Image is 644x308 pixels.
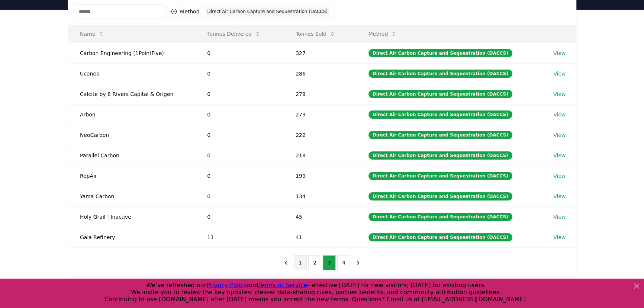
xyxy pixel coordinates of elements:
td: Gaia Refinery [68,227,195,247]
td: NeoCarbon [68,125,195,145]
button: next page [352,255,364,270]
td: Calcite by 8 Rivers Capital & Origen [68,84,195,104]
td: 222 [284,125,357,145]
td: 0 [195,125,284,145]
td: Holy Grail | Inactive [68,206,195,227]
a: View [553,90,566,98]
td: 0 [195,206,284,227]
td: 11 [195,227,284,247]
td: 199 [284,166,357,186]
td: Carbon Engineering (1PointFive) [68,43,195,63]
a: View [553,131,566,139]
td: 278 [284,84,357,104]
td: 327 [284,43,357,63]
button: Name [74,26,110,41]
div: Direct Air Carbon Capture and Sequestration (DACCS) [368,110,512,119]
button: Method [363,26,403,41]
div: Direct Air Carbon Capture and Sequestration (DACCS) [368,90,512,98]
a: View [553,193,566,200]
td: 273 [284,104,357,125]
a: View [553,172,566,180]
td: 0 [195,166,284,186]
button: Tonnes Delivered [201,26,267,41]
a: View [553,49,566,57]
a: View [553,213,566,221]
td: 45 [284,206,357,227]
a: View [553,234,566,241]
div: Direct Air Carbon Capture and Sequestration (DACCS) [368,233,512,241]
div: Direct Air Carbon Capture and Sequestration (DACCS) [368,70,512,78]
button: Tonnes Sold [290,26,341,41]
button: 3 [323,255,336,270]
td: 0 [195,43,284,63]
td: RepAir [68,166,195,186]
button: previous page [280,255,292,270]
td: 41 [284,227,357,247]
td: 0 [195,186,284,206]
td: 218 [284,145,357,166]
td: Parallel Carbon [68,145,195,166]
td: 0 [195,104,284,125]
div: Direct Air Carbon Capture and Sequestration (DACCS) [368,172,512,180]
a: View [553,70,566,77]
td: 0 [195,84,284,104]
div: Direct Air Carbon Capture and Sequestration (DACCS) [368,213,512,221]
a: View [553,111,566,118]
td: Yama Carbon [68,186,195,206]
div: Direct Air Carbon Capture and Sequestration (DACCS) [368,49,512,57]
div: Direct Air Carbon Capture and Sequestration (DACCS) [206,7,329,16]
td: 0 [195,145,284,166]
a: View [553,152,566,159]
td: 286 [284,63,357,84]
button: 4 [337,255,350,270]
td: Arbon [68,104,195,125]
div: Direct Air Carbon Capture and Sequestration (DACCS) [368,131,512,139]
button: 2 [308,255,321,270]
button: 1 [294,255,307,270]
div: Direct Air Carbon Capture and Sequestration (DACCS) [368,192,512,200]
td: Ucaneo [68,63,195,84]
td: 134 [284,186,357,206]
div: Direct Air Carbon Capture and Sequestration (DACCS) [368,151,512,160]
td: 0 [195,63,284,84]
button: MethodDirect Air Carbon Capture and Sequestration (DACCS) [166,6,334,17]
